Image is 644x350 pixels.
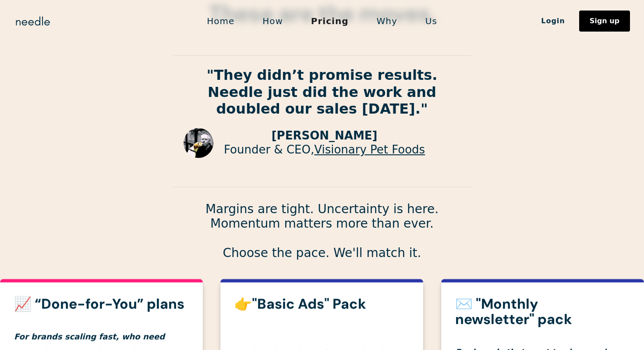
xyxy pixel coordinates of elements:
[579,11,630,32] a: Sign up
[297,12,363,30] a: Pricing
[193,12,248,30] a: Home
[314,143,425,156] a: Visionary Pet Foods
[363,12,411,30] a: Why
[224,129,425,143] p: [PERSON_NAME]
[14,296,189,312] h3: 📈 “Done-for-You” plans
[527,14,579,29] a: Login
[173,202,471,261] p: Margins are tight. Uncertainty is here. Momentum matters more than ever. Choose the pace. We'll m...
[248,12,297,30] a: How
[234,295,366,313] strong: 👉"Basic Ads" Pack
[207,67,438,117] strong: "They didn’t promise results. Needle just did the work and doubled our sales [DATE]."
[590,18,619,25] div: Sign up
[411,12,451,30] a: Us
[224,143,425,157] p: Founder & CEO,
[455,296,630,327] h3: ✉️ "Monthly newsletter" pack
